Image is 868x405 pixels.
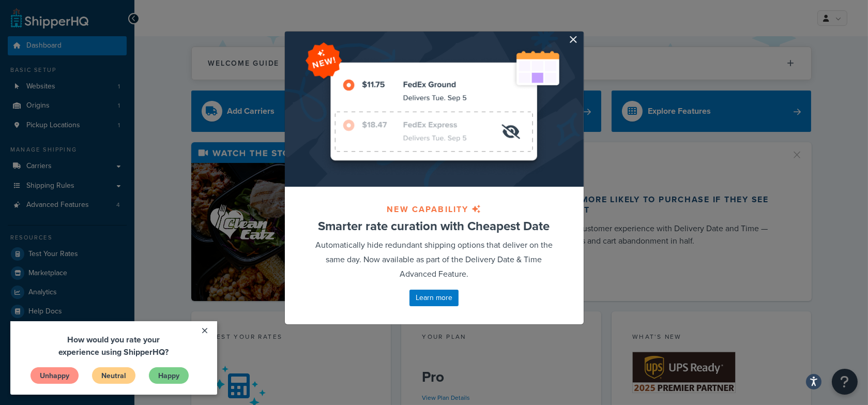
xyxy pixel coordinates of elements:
[311,205,558,214] h3: NEW CAPABILITY
[138,46,179,63] a: Happy
[20,46,69,63] a: Unhappy
[306,42,564,178] img: feature-cheapest-date-555357a26a42d3c272cef3c6747eb7975f13605eefc86eb4c21cf87f73dce8e2.png
[81,46,126,63] a: Neutral
[311,219,558,233] h3: Smarter rate curation with Cheapest Date
[49,12,159,37] span: How would you rate your experience using ShipperHQ?
[409,290,459,306] a: Learn more
[311,238,558,281] p: Automatically hide redundant shipping options that deliver on the same day. Now available as part...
